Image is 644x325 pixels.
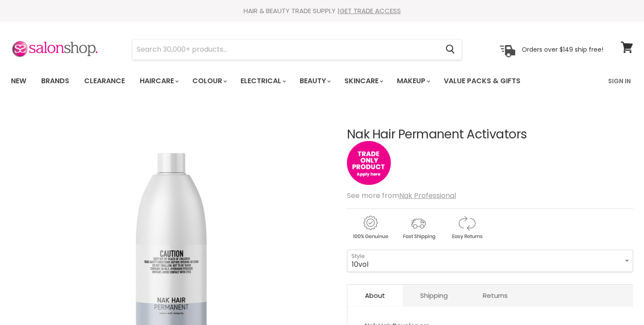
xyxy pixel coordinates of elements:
[390,72,435,90] a: Makeup
[443,214,490,241] img: returns.gif
[522,45,603,53] p: Orders over $149 ship free!
[347,141,391,185] img: tradeonly_small.jpg
[132,39,462,60] form: Product
[403,285,465,306] a: Shipping
[399,191,456,201] a: Nak Professional
[347,191,456,201] span: See more from
[293,72,336,90] a: Beauty
[347,285,403,306] a: About
[340,6,401,15] a: GET TRADE ACCESS
[465,285,525,306] a: Returns
[439,39,462,60] button: Search
[437,72,527,90] a: Value Packs & Gifts
[347,214,393,241] img: genuine.gif
[234,72,291,90] a: Electrical
[132,39,439,60] input: Search
[347,128,633,141] h1: Nak Hair Permanent Activators
[4,72,33,90] a: New
[603,72,636,90] a: Sign In
[4,68,565,94] ul: Main menu
[338,72,389,90] a: Skincare
[133,72,184,90] a: Haircare
[78,72,131,90] a: Clearance
[186,72,232,90] a: Colour
[395,214,442,241] img: shipping.gif
[35,72,76,90] a: Brands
